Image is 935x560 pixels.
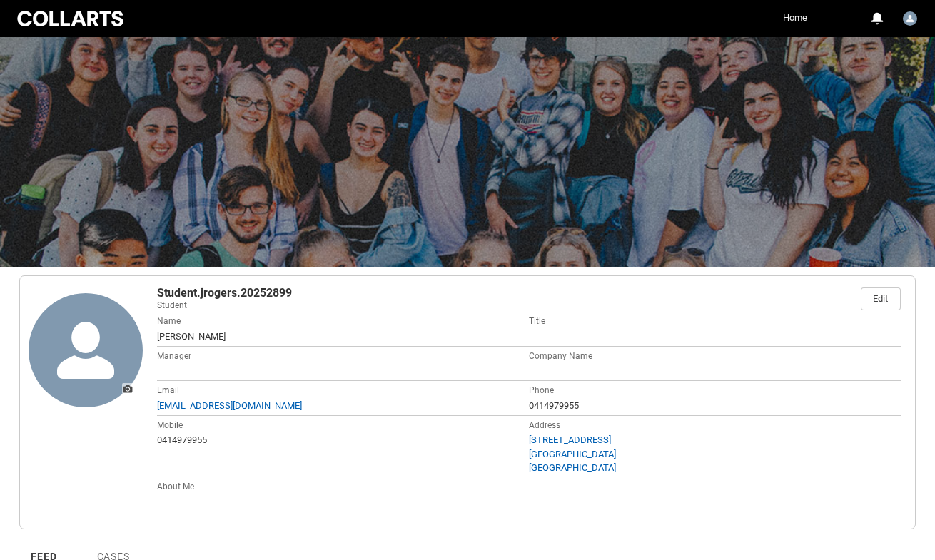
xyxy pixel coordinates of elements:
[529,461,901,475] div: [GEOGRAPHIC_DATA]
[529,447,901,462] div: [GEOGRAPHIC_DATA]
[529,420,560,430] span: Address
[29,293,143,407] a: Update Photo
[157,482,194,492] span: About Me
[529,433,901,447] div: [STREET_ADDRESS]
[157,299,858,312] p: Student
[157,287,292,299] span: Student.jrogers.20252899
[529,351,592,361] span: Company Name
[157,385,179,395] span: Email
[157,434,207,445] span: 0414979955
[157,400,302,411] a: [EMAIL_ADDRESS][DOMAIN_NAME]
[899,6,921,29] button: User Profile Student.jrogers.20252899
[529,316,545,326] span: Title
[157,351,191,361] span: Manager
[157,331,226,342] span: [PERSON_NAME]
[873,288,888,310] div: Edit
[157,316,181,326] span: Name
[779,7,811,29] a: Home
[903,11,917,26] img: Student.jrogers.20252899
[529,385,554,395] span: Phone
[157,420,183,430] span: Mobile
[529,433,901,475] a: [STREET_ADDRESS][GEOGRAPHIC_DATA][GEOGRAPHIC_DATA]
[529,400,579,411] span: 0414979955
[861,288,899,310] a: Edit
